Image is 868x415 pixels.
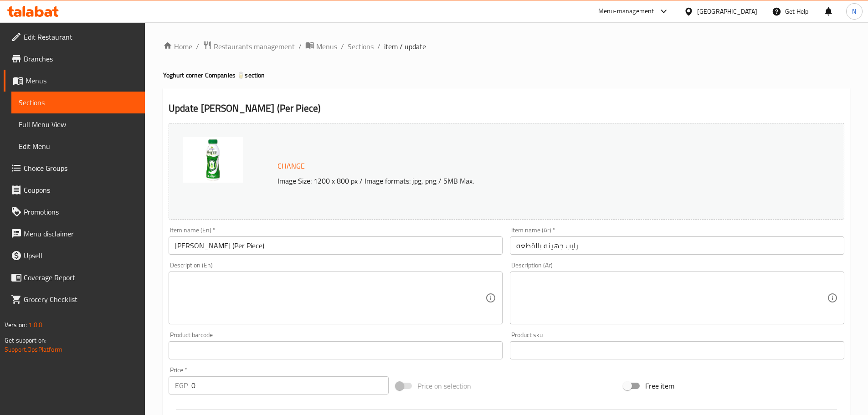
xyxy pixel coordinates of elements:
a: Home [163,41,192,52]
a: Menus [305,41,337,52]
nav: breadcrumb [163,41,850,52]
p: Image Size: 1200 x 800 px / Image formats: jpg, png / 5MB Max. [274,175,760,186]
a: Support.OpsPlatform [5,343,62,355]
span: Coupons [24,184,138,195]
a: Sections [11,92,145,113]
span: Promotions [24,206,138,217]
a: Sections [348,41,374,52]
a: Edit Restaurant [4,26,145,48]
span: Branches [24,53,138,64]
li: / [377,41,380,52]
span: N [852,6,856,16]
input: Please enter product sku [510,341,844,359]
span: Menus [26,75,138,86]
span: Free item [645,380,674,391]
span: Get support on: [5,334,46,346]
a: Menu disclaimer [4,223,145,245]
span: Price on selection [417,380,471,391]
span: 1.0.0 [28,319,42,331]
li: / [196,41,199,52]
li: / [341,41,344,52]
a: Menus [4,70,145,92]
span: Restaurants management [214,41,295,52]
span: Upsell [24,250,138,261]
span: Menus [316,41,337,52]
a: Upsell [4,245,145,266]
span: Edit Menu [19,141,138,152]
a: Restaurants management [203,41,295,52]
span: Coverage Report [24,272,138,283]
button: Change [274,157,308,175]
span: Sections [19,97,138,108]
span: Version: [5,319,27,331]
span: Grocery Checklist [24,294,138,305]
div: Menu-management [598,6,654,17]
input: Please enter price [191,376,389,395]
a: Full Menu View [11,113,145,135]
span: Edit Restaurant [24,31,138,42]
li: / [298,41,302,52]
a: Coupons [4,179,145,201]
h2: Update [PERSON_NAME] (Per Piece) [169,102,844,115]
a: Edit Menu [11,135,145,157]
span: Full Menu View [19,119,138,130]
a: Coverage Report [4,266,145,288]
input: Please enter product barcode [169,341,503,359]
span: Change [277,159,305,173]
span: Menu disclaimer [24,228,138,239]
h4: Yoghurt corner Companies 🥛 section [163,71,850,80]
span: item / update [384,41,426,52]
input: Enter name En [169,236,503,255]
input: Enter name Ar [510,236,844,255]
a: Promotions [4,201,145,223]
div: [GEOGRAPHIC_DATA] [697,6,757,16]
span: Choice Groups [24,163,138,174]
a: Choice Groups [4,157,145,179]
a: Grocery Checklist [4,288,145,310]
p: EGP [175,380,188,391]
a: Branches [4,48,145,70]
img: mmw_638901495631770117 [183,137,243,183]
